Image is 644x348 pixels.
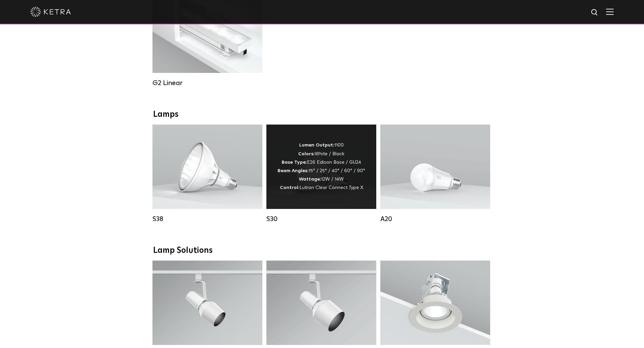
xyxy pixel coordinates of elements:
a: S30 Lumen Output:1100Colors:White / BlackBase Type:E26 Edison Base / GU24Beam Angles:15° / 25° / ... [266,125,376,223]
div: Lamps [153,110,491,119]
strong: Base Type: [282,160,307,165]
a: A20 Lumen Output:600 / 800Colors:White / BlackBase Type:E26 Edison Base / GU24Beam Angles:Omni-Di... [380,125,490,223]
strong: Lumen Output: [299,143,334,148]
div: Lamp Solutions [153,246,491,256]
strong: Wattage: [299,177,321,182]
span: Lutron Clear Connect Type X [300,185,363,190]
strong: Colors: [298,152,315,156]
div: 1100 White / Black E26 Edison Base / GU24 15° / 25° / 40° / 60° / 90° 12W / 14W [278,141,365,192]
div: A20 [380,215,490,223]
strong: Beam Angles: [278,168,309,173]
img: Hamburger%20Nav.svg [606,8,614,15]
div: S38 [152,215,262,223]
strong: Control: [280,185,300,190]
img: search icon [591,8,599,17]
div: G2 Linear [152,79,262,87]
img: ketra-logo-2019-white [30,7,71,17]
div: S30 [266,215,376,223]
a: S38 Lumen Output:1100Colors:White / BlackBase Type:E26 Edison Base / GU24Beam Angles:10° / 25° / ... [152,125,262,223]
